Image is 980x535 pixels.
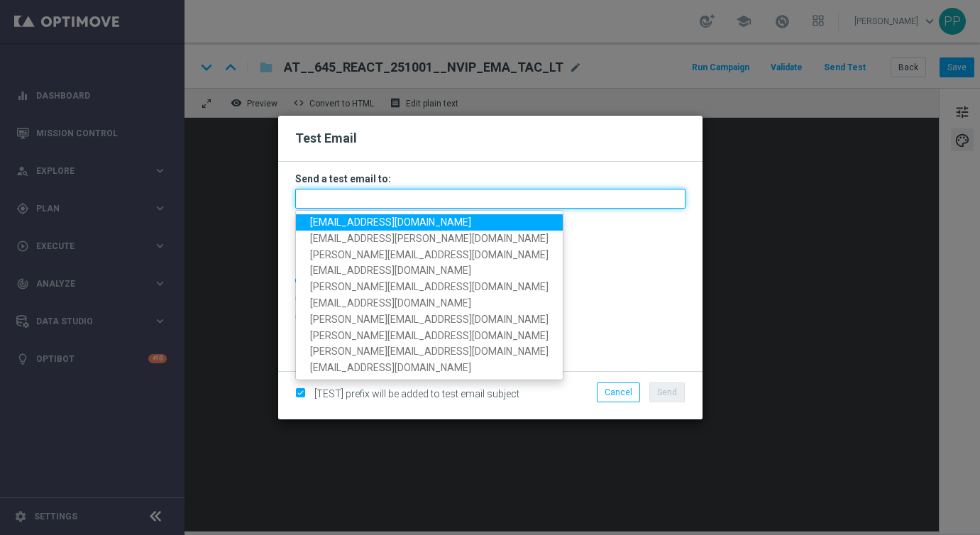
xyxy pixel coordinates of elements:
h3: Send a test email to: [295,172,686,185]
a: [PERSON_NAME][EMAIL_ADDRESS][DOMAIN_NAME] [296,311,563,328]
span: [PERSON_NAME][EMAIL_ADDRESS][DOMAIN_NAME] [310,346,549,357]
a: [EMAIL_ADDRESS][DOMAIN_NAME] [296,214,563,231]
span: [PERSON_NAME][EMAIL_ADDRESS][DOMAIN_NAME] [310,314,549,325]
span: [EMAIL_ADDRESS][DOMAIN_NAME] [310,297,471,309]
span: [PERSON_NAME][EMAIL_ADDRESS][DOMAIN_NAME] [310,329,549,341]
span: [PERSON_NAME][EMAIL_ADDRESS][DOMAIN_NAME] [310,248,549,260]
span: Send [657,387,677,397]
a: [EMAIL_ADDRESS][DOMAIN_NAME] [296,263,563,279]
span: [EMAIL_ADDRESS][DOMAIN_NAME] [310,362,471,373]
a: [EMAIL_ADDRESS][DOMAIN_NAME] [296,295,563,311]
a: [PERSON_NAME][EMAIL_ADDRESS][DOMAIN_NAME] [296,279,563,295]
a: [PERSON_NAME][EMAIL_ADDRESS][DOMAIN_NAME] [296,327,563,343]
a: [PERSON_NAME][EMAIL_ADDRESS][DOMAIN_NAME] [296,246,563,263]
span: [PERSON_NAME][EMAIL_ADDRESS][DOMAIN_NAME] [310,281,549,292]
span: [EMAIL_ADDRESS][DOMAIN_NAME] [310,265,471,276]
span: [TEST] prefix will be added to test email subject [314,388,519,399]
button: Cancel [597,382,640,402]
h2: Test Email [295,130,686,147]
a: [EMAIL_ADDRESS][PERSON_NAME][DOMAIN_NAME] [296,231,563,247]
a: [PERSON_NAME][EMAIL_ADDRESS][DOMAIN_NAME] [296,343,563,360]
span: [EMAIL_ADDRESS][DOMAIN_NAME] [310,216,471,228]
span: [EMAIL_ADDRESS][PERSON_NAME][DOMAIN_NAME] [310,233,549,244]
a: [EMAIL_ADDRESS][DOMAIN_NAME] [296,360,563,376]
button: Send [649,382,685,402]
